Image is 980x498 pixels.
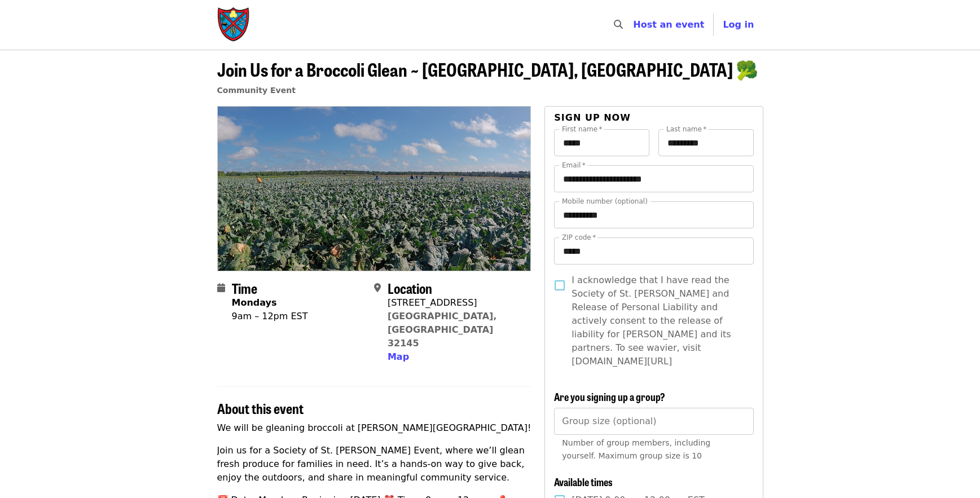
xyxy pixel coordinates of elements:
[554,165,753,192] input: Email
[217,56,758,82] span: Join Us for a Broccoli Glean ~ [GEOGRAPHIC_DATA], [GEOGRAPHIC_DATA] 🥦
[572,274,744,368] span: I acknowledge that I have read the Society of St. [PERSON_NAME] and Release of Personal Liability...
[232,310,308,323] div: 9am – 12pm EST
[554,474,613,489] span: Available times
[217,421,531,435] p: We will be gleaning broccoli at [PERSON_NAME][GEOGRAPHIC_DATA]!
[554,408,753,435] input: [object Object]
[554,389,665,404] span: Are you signing up a group?
[554,129,649,156] input: First name
[714,14,763,36] button: Log in
[217,7,251,43] img: Society of St. Andrew - Home
[232,278,257,298] span: Time
[562,162,586,169] label: Email
[562,198,648,205] label: Mobile number (optional)
[217,444,531,484] p: Join us for a Society of St. [PERSON_NAME] Event, where we’ll glean fresh produce for families in...
[388,296,522,310] div: [STREET_ADDRESS]
[232,297,277,308] strong: Mondays
[217,86,296,95] a: Community Event
[217,283,225,293] i: calendar icon
[658,129,754,156] input: Last name
[388,351,409,362] span: Map
[630,11,639,38] input: Search
[554,237,753,265] input: ZIP code
[723,19,754,30] span: Log in
[217,398,304,418] span: About this event
[614,19,623,30] i: search icon
[666,126,706,133] label: Last name
[562,438,710,460] span: Number of group members, including yourself. Maximum group size is 10
[374,283,381,293] i: map-marker-alt icon
[554,201,753,228] input: Mobile number (optional)
[562,234,596,241] label: ZIP code
[388,350,409,364] button: Map
[388,311,497,349] a: [GEOGRAPHIC_DATA], [GEOGRAPHIC_DATA] 32145
[218,107,531,270] img: Join Us for a Broccoli Glean ~ Hastings, FL 🥦 organized by Society of St. Andrew
[554,112,631,123] span: Sign up now
[388,278,432,298] span: Location
[562,126,603,133] label: First name
[633,19,704,30] a: Host an event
